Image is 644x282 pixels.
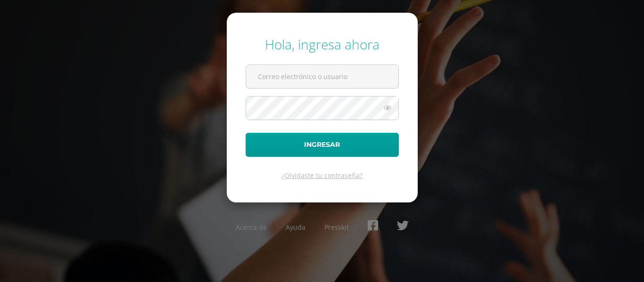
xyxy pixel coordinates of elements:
[246,35,399,53] div: Hola, ingresa ahora
[236,223,267,232] a: Acerca de
[286,223,305,232] a: Ayuda
[246,133,399,157] button: Ingresar
[281,171,363,180] a: ¿Olvidaste tu contraseña?
[324,223,349,232] a: Presskit
[246,65,398,88] input: Correo electrónico o usuario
